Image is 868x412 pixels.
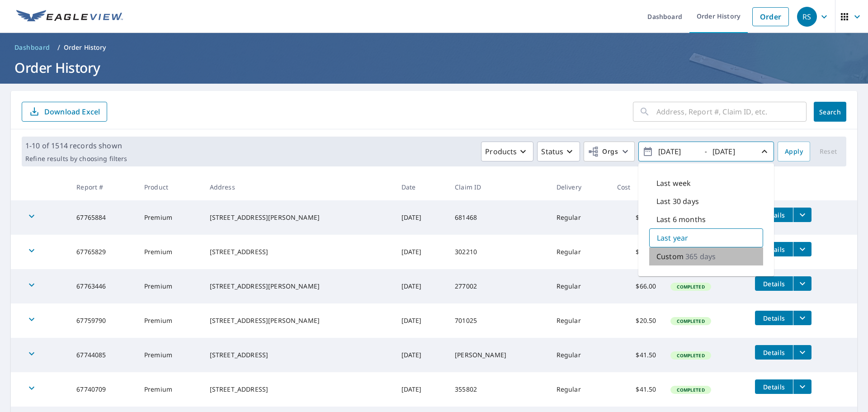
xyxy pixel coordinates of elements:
[69,174,137,200] th: Report #
[610,269,663,303] td: $66.00
[57,42,60,53] li: /
[137,200,203,235] td: Premium
[821,108,839,116] span: Search
[69,235,137,269] td: 67765829
[64,43,106,52] p: Order History
[448,174,549,200] th: Claim ID
[649,192,763,210] div: Last 30 days
[537,142,580,161] button: Status
[610,235,663,269] td: $20.50
[642,144,770,160] span: -
[210,213,387,222] div: [STREET_ADDRESS][PERSON_NAME]
[638,142,774,161] button: -
[541,146,563,157] p: Status
[203,174,394,200] th: Address
[797,7,817,27] div: RS
[549,303,610,338] td: Regular
[210,350,387,360] div: [STREET_ADDRESS]
[760,348,788,357] span: Details
[656,196,699,207] p: Last 30 days
[755,276,793,291] button: detailsBtn-67763446
[793,208,811,222] button: filesDropdownBtn-67765884
[16,10,123,24] img: EV Logo
[710,144,754,159] input: yyyy/mm/dd
[760,245,788,254] span: Details
[481,142,533,161] button: Products
[394,235,448,269] td: [DATE]
[793,242,811,256] button: filesDropdownBtn-67765829
[394,303,448,338] td: [DATE]
[69,372,137,407] td: 67740709
[25,155,127,163] p: Refine results by choosing filters
[210,385,387,394] div: [STREET_ADDRESS]
[814,102,846,122] button: Search
[760,314,788,322] span: Details
[448,200,549,235] td: 681468
[793,379,811,394] button: filesDropdownBtn-67740709
[793,311,811,325] button: filesDropdownBtn-67759790
[752,7,789,26] a: Order
[657,232,688,243] p: Last year
[11,58,857,77] h1: Order History
[785,146,803,157] span: Apply
[760,279,788,288] span: Details
[448,235,549,269] td: 302210
[11,40,54,55] a: Dashboard
[210,282,387,291] div: [STREET_ADDRESS][PERSON_NAME]
[649,174,763,192] div: Last week
[755,242,793,256] button: detailsBtn-67765829
[485,146,517,157] p: Products
[755,345,793,360] button: detailsBtn-67744085
[778,142,810,161] button: Apply
[610,174,663,200] th: Cost
[588,146,618,157] span: Orgs
[44,107,100,117] p: Download Excel
[25,140,127,151] p: 1-10 of 1514 records shown
[549,372,610,407] td: Regular
[394,269,448,303] td: [DATE]
[671,318,710,324] span: Completed
[649,228,763,247] div: Last year
[685,251,716,262] p: 365 days
[649,247,763,265] div: Custom365 days
[210,247,387,256] div: [STREET_ADDRESS]
[137,235,203,269] td: Premium
[549,269,610,303] td: Regular
[549,200,610,235] td: Regular
[448,372,549,407] td: 355802
[656,99,807,124] input: Address, Report #, Claim ID, etc.
[448,303,549,338] td: 701025
[11,40,857,55] nav: breadcrumb
[549,235,610,269] td: Regular
[656,214,706,225] p: Last 6 months
[69,200,137,235] td: 67765884
[69,338,137,372] td: 67744085
[22,102,107,122] button: Download Excel
[610,303,663,338] td: $20.50
[394,372,448,407] td: [DATE]
[69,269,137,303] td: 67763446
[610,372,663,407] td: $41.50
[394,174,448,200] th: Date
[793,345,811,360] button: filesDropdownBtn-67744085
[448,269,549,303] td: 277002
[210,316,387,325] div: [STREET_ADDRESS][PERSON_NAME]
[137,174,203,200] th: Product
[755,379,793,394] button: detailsBtn-67740709
[137,303,203,338] td: Premium
[671,387,710,393] span: Completed
[549,338,610,372] td: Regular
[649,210,763,228] div: Last 6 months
[656,144,700,159] input: yyyy/mm/dd
[448,338,549,372] td: [PERSON_NAME]
[656,178,691,189] p: Last week
[656,251,684,262] p: Custom
[793,276,811,291] button: filesDropdownBtn-67763446
[394,200,448,235] td: [DATE]
[760,383,788,391] span: Details
[671,284,710,290] span: Completed
[14,43,50,52] span: Dashboard
[549,174,610,200] th: Delivery
[137,338,203,372] td: Premium
[394,338,448,372] td: [DATE]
